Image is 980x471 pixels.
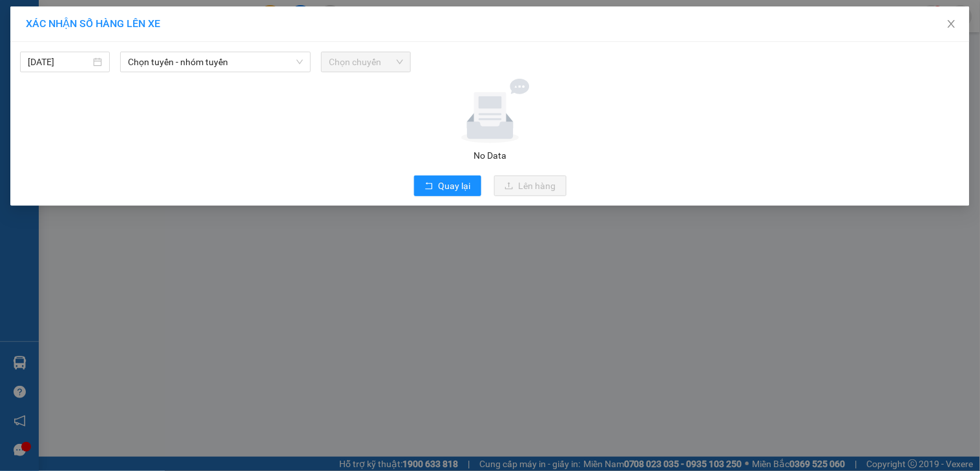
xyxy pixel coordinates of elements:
input: 15/09/2025 [28,55,90,69]
button: uploadLên hàng [494,175,567,196]
span: Chọn tuyến - nhóm tuyến [128,52,303,72]
span: close [946,19,957,29]
span: down [296,58,304,66]
button: rollbackQuay lại [414,175,481,196]
span: rollback [424,181,433,192]
span: XÁC NHẬN SỐ HÀNG LÊN XE [26,17,160,30]
div: No Data [19,148,961,163]
button: Close [933,6,970,43]
span: Quay lại [439,179,471,193]
span: Chọn chuyến [329,52,403,72]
